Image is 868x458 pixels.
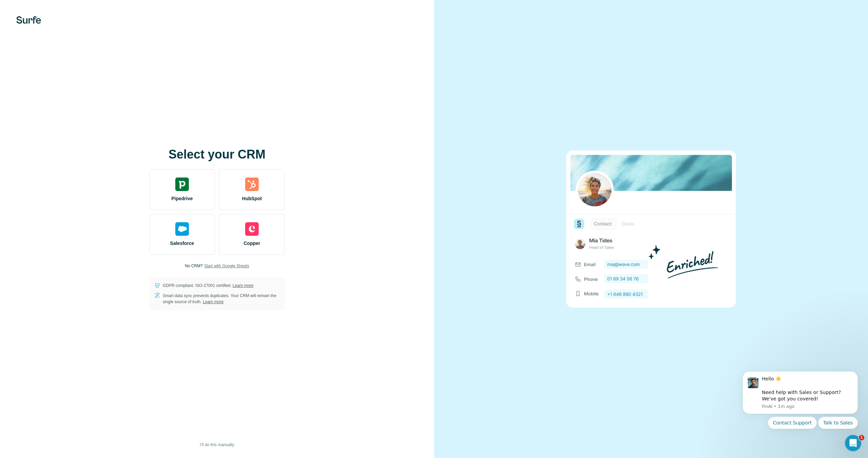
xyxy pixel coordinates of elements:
[149,148,285,161] h1: Select your CRM
[195,440,239,450] button: I’ll do this manually
[732,363,868,455] iframe: Intercom notifications message
[163,293,279,305] p: Smart data sync prevents duplicates. Your CRM will remain the single source of truth.
[566,150,736,307] img: none image
[16,16,41,24] img: Surfe's logo
[204,263,249,269] button: Start with Google Sheets
[175,178,189,191] img: pipedrive's logo
[244,240,260,247] span: Copper
[859,435,864,440] span: 1
[170,240,194,247] span: Salesforce
[200,442,234,448] span: I’ll do this manually
[845,435,861,451] iframe: Intercom live chat
[245,222,259,236] img: copper's logo
[175,222,189,236] img: salesforce's logo
[233,283,253,288] a: Learn more
[185,263,203,269] p: No CRM?
[203,299,223,304] a: Learn more
[242,195,262,202] span: HubSpot
[163,283,253,289] p: GDPR compliant. ISO-27001 certified.
[245,178,259,191] img: hubspot's logo
[171,195,193,202] span: Pipedrive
